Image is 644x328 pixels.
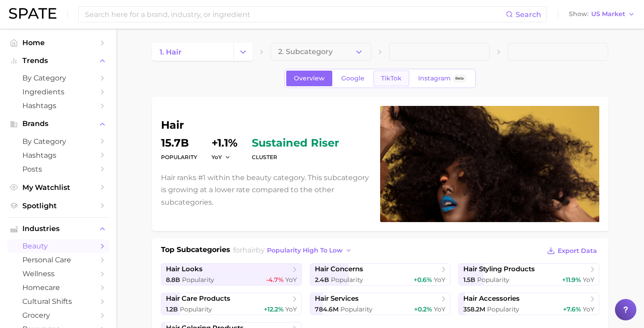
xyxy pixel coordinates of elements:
[7,267,109,281] a: wellness
[22,38,94,47] span: Home
[212,153,231,161] button: YoY
[458,293,599,315] a: hair accessories358.2m Popularity+7.6% YoY
[161,138,197,148] dd: 15.7b
[7,54,109,67] button: Trends
[161,263,302,286] a: hair looks8.8b Popularity-4.7% YoY
[411,71,474,86] a: InstagramBeta
[463,265,535,273] span: hair styling products
[271,43,371,61] button: 2. Subcategory
[591,12,625,17] span: US Market
[567,8,637,20] button: ShowUS Market
[455,75,464,82] span: Beta
[414,305,432,313] span: +0.2%
[161,172,369,208] p: Hair ranks #1 within the beauty category. This subcategory is growing at a lower rate compared to...
[334,71,372,86] a: Google
[7,135,109,148] a: by Category
[212,138,237,148] dd: +1.1%
[22,101,94,110] span: Hashtags
[331,276,363,284] span: Popularity
[315,305,339,313] span: 784.6m
[22,256,94,264] span: personal care
[7,308,109,322] a: grocery
[22,202,94,210] span: Spotlight
[22,151,94,160] span: Hashtags
[252,152,339,163] dt: cluster
[434,276,445,284] span: YoY
[166,305,178,313] span: 1.2b
[341,75,364,82] span: Google
[7,117,109,130] button: Brands
[7,253,109,267] a: personal care
[477,276,509,284] span: Popularity
[180,305,212,313] span: Popularity
[434,305,445,313] span: YoY
[315,276,329,284] span: 2.4b
[264,305,284,313] span: +12.2%
[286,71,332,86] a: Overview
[7,222,109,235] button: Industries
[22,137,94,146] span: by Category
[166,276,180,284] span: 8.8b
[22,183,94,192] span: My Watchlist
[22,269,94,278] span: wellness
[84,7,506,22] input: Search here for a brand, industry, or ingredient
[22,88,94,96] span: Ingredients
[22,311,94,320] span: grocery
[463,276,475,284] span: 1.5b
[7,99,109,113] a: Hashtags
[7,148,109,162] a: Hashtags
[252,138,339,148] span: sustained riser
[285,276,297,284] span: YoY
[583,276,594,284] span: YoY
[233,43,253,61] button: Change Category
[161,244,230,258] h1: Top Subcategories
[340,305,373,313] span: Popularity
[161,120,369,130] h1: hair
[22,57,94,65] span: Trends
[267,247,343,254] span: popularity high to low
[310,263,451,286] a: hair concerns2.4b Popularity+0.6% YoY
[487,305,519,313] span: Popularity
[545,244,599,257] button: Export Data
[516,10,541,19] span: Search
[22,297,94,306] span: cultural shifts
[463,305,485,313] span: 358.2m
[22,74,94,82] span: by Category
[22,283,94,292] span: homecare
[7,85,109,99] a: Ingredients
[7,71,109,85] a: by Category
[463,294,520,303] span: hair accessories
[315,265,363,273] span: hair concerns
[558,247,597,255] span: Export Data
[212,153,222,161] span: YoY
[562,276,581,284] span: +11.9%
[182,276,214,284] span: Popularity
[266,276,284,284] span: -4.7%
[166,265,203,273] span: hair looks
[7,162,109,176] a: Posts
[7,294,109,308] a: cultural shifts
[563,305,581,313] span: +7.6%
[22,165,94,173] span: Posts
[7,281,109,294] a: homecare
[152,43,233,61] a: 1. hair
[160,48,182,56] span: 1. hair
[285,305,297,313] span: YoY
[242,246,256,254] span: hair
[7,239,109,253] a: beauty
[278,48,333,56] span: 2. Subcategory
[373,71,409,86] a: TikTok
[381,75,402,82] span: TikTok
[315,294,359,303] span: hair services
[233,246,355,254] span: for by
[265,244,355,257] button: popularity high to low
[166,294,230,303] span: hair care products
[161,152,197,163] dt: Popularity
[22,120,94,128] span: Brands
[583,305,594,313] span: YoY
[22,225,94,233] span: Industries
[569,12,589,17] span: Show
[7,181,109,194] a: My Watchlist
[418,75,451,82] span: Instagram
[7,199,109,213] a: Spotlight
